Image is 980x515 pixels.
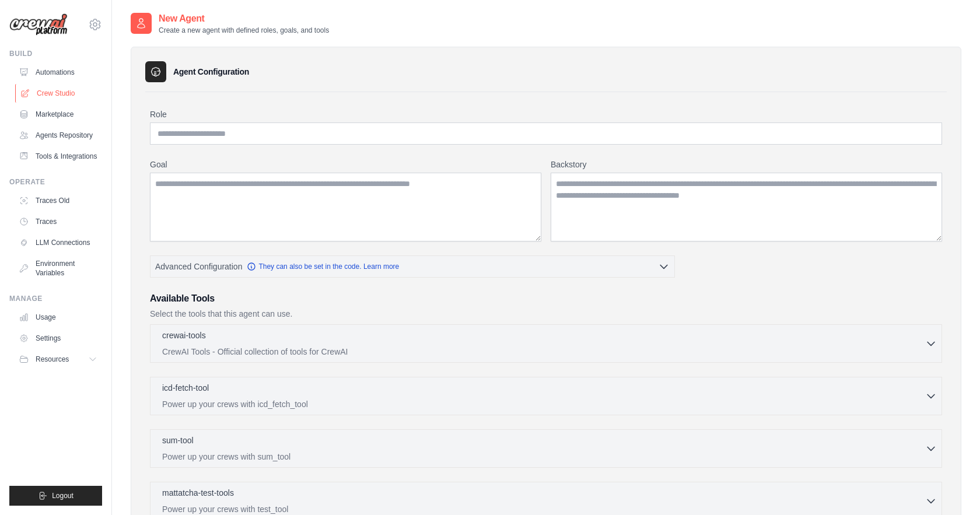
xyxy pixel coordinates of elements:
[150,108,942,120] label: Role
[14,308,102,327] a: Usage
[162,451,925,463] p: Power up your crews with sum_tool
[162,398,925,410] p: Power up your crews with icd_fetch_tool
[14,147,102,166] a: Tools & Integrations
[162,330,206,341] p: crewai-tools
[9,177,102,187] div: Operate
[14,329,102,348] a: Settings
[551,159,942,170] label: Backstory
[150,292,942,306] h3: Available Tools
[14,233,102,252] a: LLM Connections
[155,435,937,463] button: sum-tool Power up your crews with sum_tool
[247,262,399,271] a: They can also be set in the code. Learn more
[155,487,937,515] button: mattatcha-test-tools Power up your crews with test_tool
[155,382,937,410] button: icd-fetch-tool Power up your crews with icd_fetch_tool
[36,355,69,364] span: Resources
[14,254,102,282] a: Environment Variables
[14,105,102,124] a: Marketplace
[162,346,925,358] p: CrewAI Tools - Official collection of tools for CrewAI
[159,12,329,26] h2: New Agent
[9,13,68,36] img: Logo
[159,26,329,35] p: Create a new agent with defined roles, goals, and tools
[14,212,102,231] a: Traces
[162,382,209,394] p: icd-fetch-tool
[162,435,194,446] p: sum-tool
[52,491,73,500] span: Logout
[9,294,102,303] div: Manage
[162,487,234,499] p: mattatcha-test-tools
[150,308,942,320] p: Select the tools that this agent can use.
[155,261,242,272] span: Advanced Configuration
[9,486,102,506] button: Logout
[9,49,102,58] div: Build
[15,84,103,103] a: Crew Studio
[150,256,674,277] button: Advanced Configuration They can also be set in the code. Learn more
[173,66,249,78] h3: Agent Configuration
[14,350,102,369] button: Resources
[14,191,102,210] a: Traces Old
[14,126,102,145] a: Agents Repository
[14,63,102,82] a: Automations
[155,330,937,358] button: crewai-tools CrewAI Tools - Official collection of tools for CrewAI
[162,503,925,515] p: Power up your crews with test_tool
[150,159,541,170] label: Goal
